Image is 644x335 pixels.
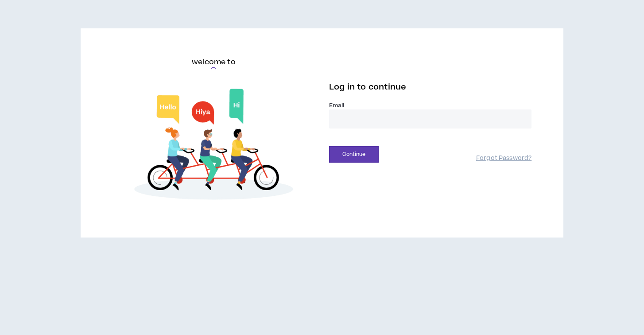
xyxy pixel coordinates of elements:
[329,82,406,93] span: Log in to continue
[476,154,531,163] a: Forgot Password?
[192,57,236,67] h6: welcome to
[113,82,315,209] img: Welcome to Wripple
[329,146,379,163] button: Continue
[329,101,531,109] label: Email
